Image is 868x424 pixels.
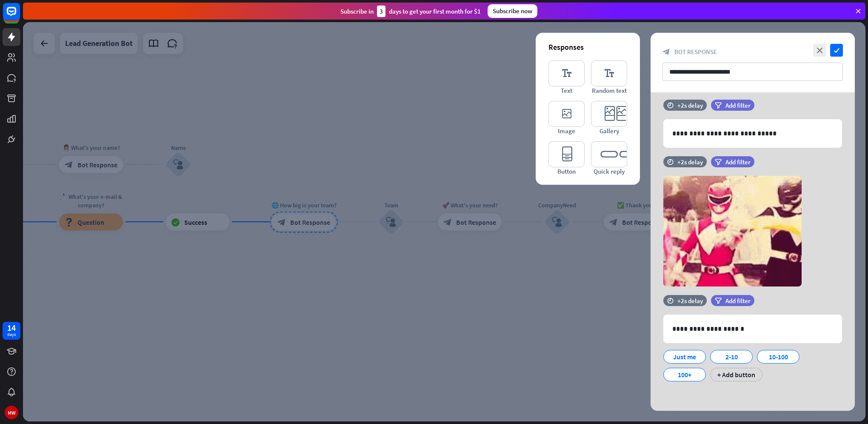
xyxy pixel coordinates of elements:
[7,324,16,332] div: 14
[377,6,385,17] div: 3
[340,6,481,17] div: Subscribe in days to get your first month for $1
[5,406,18,419] div: MW
[677,158,703,166] div: +2s delay
[662,48,670,56] i: block_bot_response
[715,159,722,165] i: filter
[715,298,722,304] i: filter
[7,332,16,338] div: days
[725,101,751,109] span: Add filter
[764,350,792,363] div: 10-100
[3,322,20,340] a: 14 days
[830,44,843,57] i: check
[710,368,762,381] div: + Add button
[663,176,802,286] img: preview
[677,101,703,109] div: +2s delay
[715,102,722,109] i: filter
[667,298,674,304] i: time
[725,297,751,305] span: Add filter
[671,368,699,381] div: 100+
[674,48,717,56] span: Bot Response
[725,158,751,166] span: Add filter
[488,4,537,18] div: Subscribe now
[7,3,32,29] button: Open LiveChat chat widget
[717,350,745,363] div: 2-10
[813,44,826,57] i: close
[667,102,674,108] i: time
[671,350,699,363] div: Just me
[677,297,703,305] div: +2s delay
[667,159,674,165] i: time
